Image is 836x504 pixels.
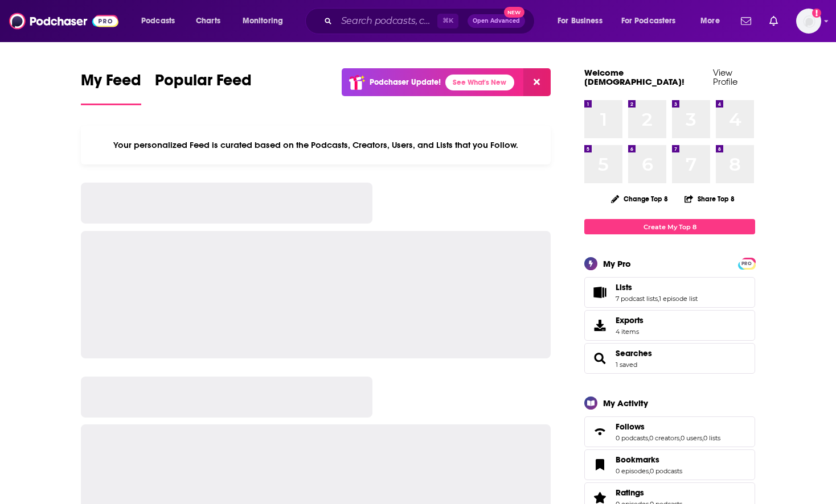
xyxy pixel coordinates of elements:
[796,9,821,34] img: User Profile
[616,455,659,465] span: Bookmarks
[584,449,755,480] span: Bookmarks
[504,7,524,18] span: New
[700,13,720,29] span: More
[616,315,644,325] span: Exports
[616,361,637,369] a: 1 saved
[616,434,648,442] a: 0 podcasts
[473,18,520,24] span: Open Advanced
[584,277,755,308] span: Lists
[621,13,676,29] span: For Podcasters
[588,457,611,473] a: Bookmarks
[740,259,753,268] span: PRO
[648,434,649,442] span: ,
[616,328,644,336] span: 4 items
[584,67,685,87] a: Welcome [DEMOGRAPHIC_DATA]!
[812,9,821,18] svg: Add a profile image
[616,467,649,475] a: 0 episodes
[188,12,227,30] a: Charts
[588,350,611,366] a: Searches
[616,348,652,358] a: Searches
[650,467,682,475] a: 0 podcasts
[155,71,252,105] a: Popular Feed
[337,12,437,30] input: Search podcasts, credits, & more...
[703,434,720,442] a: 0 lists
[616,282,698,292] a: Lists
[681,434,702,442] a: 0 users
[736,11,756,31] a: Show notifications dropdown
[692,12,734,30] button: open menu
[740,259,753,267] a: PRO
[796,9,821,34] span: Logged in as BogaardsPR
[658,295,659,303] span: ,
[765,11,782,31] a: Show notifications dropdown
[445,75,514,90] a: See What's New
[603,258,631,269] div: My Pro
[155,71,252,97] span: Popular Feed
[684,188,735,210] button: Share Top 8
[616,422,720,432] a: Follows
[9,10,118,32] img: Podchaser - Follow, Share and Rate Podcasts
[616,488,682,498] a: Ratings
[468,14,525,28] button: Open AdvancedNew
[616,455,682,465] a: Bookmarks
[584,416,755,447] span: Follows
[81,71,141,97] span: My Feed
[616,295,658,303] a: 7 podcast lists
[588,424,611,440] a: Follows
[796,9,821,34] button: Show profile menu
[81,126,551,164] div: Your personalized Feed is curated based on the Podcasts, Creators, Users, and Lists that you Follow.
[584,310,755,341] a: Exports
[614,12,692,30] button: open menu
[604,192,675,206] button: Change Top 8
[679,434,681,442] span: ,
[649,434,679,442] a: 0 creators
[141,13,175,29] span: Podcasts
[437,14,458,28] span: ⌘ K
[196,13,220,29] span: Charts
[649,467,650,475] span: ,
[243,13,283,29] span: Monitoring
[616,488,644,498] span: Ratings
[584,219,755,234] a: Create My Top 8
[588,317,611,333] span: Exports
[616,282,632,292] span: Lists
[558,13,603,29] span: For Business
[235,12,298,30] button: open menu
[659,295,698,303] a: 1 episode list
[713,67,737,87] a: View Profile
[316,8,546,34] div: Search podcasts, credits, & more...
[702,434,703,442] span: ,
[370,77,441,87] p: Podchaser Update!
[584,343,755,374] span: Searches
[616,422,645,432] span: Follows
[550,12,617,30] button: open menu
[133,12,190,30] button: open menu
[603,398,648,408] div: My Activity
[588,284,611,300] a: Lists
[81,71,141,105] a: My Feed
